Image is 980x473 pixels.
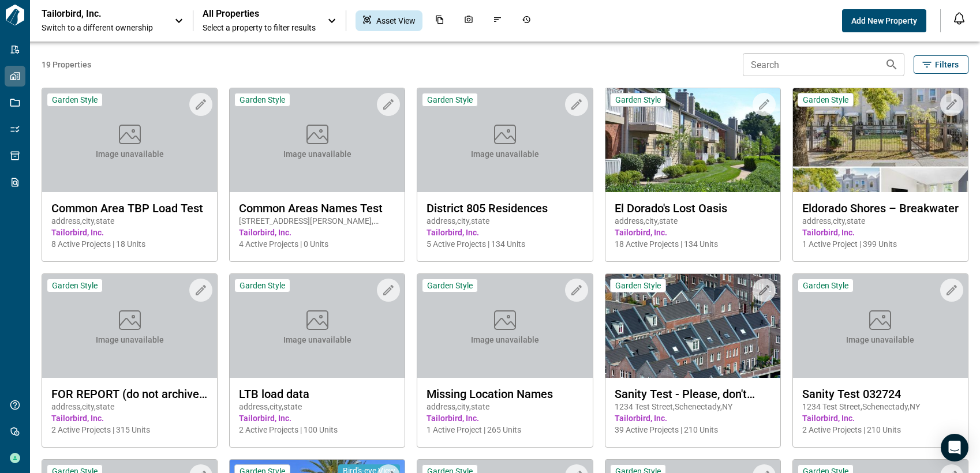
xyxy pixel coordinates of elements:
[615,201,771,215] span: El Dorado's Lost Oasis
[427,215,583,227] span: address , city , state
[615,227,771,238] span: Tailorbird, Inc.
[802,424,959,436] span: 2 Active Projects | 210 Units
[239,201,395,215] span: Common Areas Names Test
[376,15,416,27] span: Asset View
[515,10,538,31] div: Job History
[51,201,208,215] span: Common Area TBP Load Test
[427,95,473,105] span: Garden Style
[914,55,968,74] button: Filters
[950,9,968,28] button: Open notification feed
[96,334,164,346] span: Image unavailable
[615,387,771,401] span: Sanity Test - Please, don't touch
[486,10,509,31] div: Issues & Info
[793,88,968,192] img: property-asset
[802,215,959,227] span: address , city , state
[803,95,848,105] span: Garden Style
[42,22,163,33] span: Switch to a different ownership
[51,401,208,412] span: address , city , state
[51,215,208,227] span: address , city , state
[283,334,351,346] span: Image unavailable
[42,8,145,20] p: Tailorbird, Inc.
[802,387,959,401] span: Sanity Test 032724
[96,148,164,160] span: Image unavailable
[283,148,351,160] span: Image unavailable
[427,238,583,250] span: 5 Active Projects | 134 Units
[851,15,917,27] span: Add New Property
[802,201,959,215] span: Eldorado Shores – Breakwater
[239,215,395,227] span: [STREET_ADDRESS][PERSON_NAME] , [GEOGRAPHIC_DATA] , NJ
[52,95,98,105] span: Garden Style
[427,280,473,291] span: Garden Style
[471,334,539,346] span: Image unavailable
[427,227,583,238] span: Tailorbird, Inc.
[239,387,395,401] span: LTB load data
[427,387,583,401] span: Missing Location Names
[356,10,422,31] div: Asset View
[428,10,451,31] div: Documents
[239,238,395,250] span: 4 Active Projects | 0 Units
[935,59,959,70] span: Filters
[615,95,661,105] span: Garden Style
[471,148,539,160] span: Image unavailable
[605,88,780,192] img: property-asset
[51,424,208,436] span: 2 Active Projects | 315 Units
[203,8,316,20] span: All Properties
[427,201,583,215] span: District 805 Residences
[803,280,848,291] span: Garden Style
[615,238,771,250] span: 18 Active Projects | 134 Units
[52,280,98,291] span: Garden Style
[615,424,771,436] span: 39 Active Projects | 210 Units
[239,424,395,436] span: 2 Active Projects | 100 Units
[802,238,959,250] span: 1 Active Project | 399 Units
[239,401,395,412] span: address , city , state
[42,59,738,70] span: 19 Properties
[51,412,208,424] span: Tailorbird, Inc.
[427,401,583,412] span: address , city , state
[842,9,926,32] button: Add New Property
[203,22,316,33] span: Select a property to filter results
[802,227,959,238] span: Tailorbird, Inc.
[880,53,903,76] button: Search properties
[51,238,208,250] span: 8 Active Projects | 18 Units
[615,412,771,424] span: Tailorbird, Inc.
[615,215,771,227] span: address , city , state
[240,280,285,291] span: Garden Style
[941,434,968,461] div: Open Intercom Messenger
[802,412,959,424] span: Tailorbird, Inc.
[239,412,395,424] span: Tailorbird, Inc.
[240,95,285,105] span: Garden Style
[802,401,959,412] span: 1234 Test Street , Schenectady , NY
[427,424,583,436] span: 1 Active Project | 265 Units
[615,401,771,412] span: 1234 Test Street , Schenectady , NY
[51,227,208,238] span: Tailorbird, Inc.
[846,334,914,346] span: Image unavailable
[605,274,780,378] img: property-asset
[51,387,208,401] span: FOR REPORT (do not archive yet)
[239,227,395,238] span: Tailorbird, Inc.
[427,412,583,424] span: Tailorbird, Inc.
[457,10,480,31] div: Photos
[615,280,661,291] span: Garden Style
